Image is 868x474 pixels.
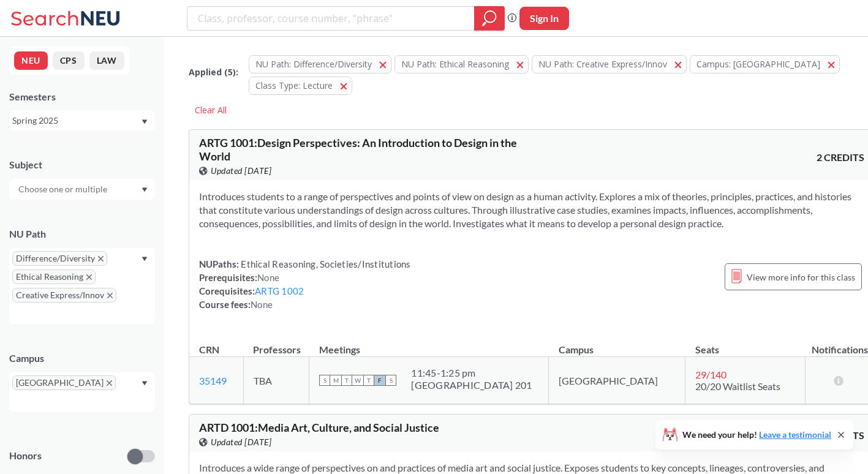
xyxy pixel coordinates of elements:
span: 20/20 Waitlist Seats [695,380,780,392]
span: S [385,375,396,386]
span: T [363,375,374,386]
span: None [251,299,273,310]
span: Class Type: Lecture [255,80,333,91]
span: Campus: [GEOGRAPHIC_DATA] [696,58,820,70]
span: S [319,375,330,386]
svg: Dropdown arrow [142,119,148,124]
span: W [352,375,363,386]
a: ARTG 1002 [255,285,304,296]
th: Campus [549,331,685,357]
button: NU Path: Ethical Reasoning [394,55,529,73]
span: Updated [DATE] [211,164,271,178]
div: CRN [199,343,219,356]
div: magnifying glass [474,6,505,31]
p: Honors [9,449,42,463]
section: Introduces students to a range of perspectives and points of view on design as a human activity. ... [199,190,864,230]
div: NU Path [9,227,155,241]
span: View more info for this class [747,269,855,285]
span: F [374,375,385,386]
span: Applied ( 5 ): [189,66,238,79]
div: [GEOGRAPHIC_DATA] 201 [411,379,532,391]
span: Ethical Reasoning, Societies/Institutions [239,258,411,269]
th: Professors [243,331,309,357]
span: Creative Express/InnovX to remove pill [12,288,116,303]
div: Spring 2025 [12,114,140,127]
span: ARTG 1001 : Design Perspectives: An Introduction to Design in the World [199,136,517,163]
div: [GEOGRAPHIC_DATA]X to remove pillDropdown arrow [9,372,155,412]
div: Difference/DiversityX to remove pillEthical ReasoningX to remove pillCreative Express/InnovX to r... [9,248,155,324]
button: NU Path: Creative Express/Innov [532,55,687,73]
div: Dropdown arrow [9,179,155,200]
div: Subject [9,158,155,171]
span: We need your help! [682,431,831,439]
span: Updated [DATE] [211,435,271,449]
span: None [257,272,279,283]
span: M [330,375,341,386]
button: Sign In [519,7,569,30]
svg: Dropdown arrow [142,381,148,386]
td: TBA [243,357,309,404]
span: 2 CREDITS [817,151,864,164]
svg: Dropdown arrow [142,187,148,192]
span: 29 / 140 [695,369,726,380]
svg: X to remove pill [86,274,92,280]
svg: X to remove pill [107,380,112,386]
span: [GEOGRAPHIC_DATA]X to remove pill [12,375,116,390]
span: NU Path: Creative Express/Innov [538,58,667,70]
button: LAW [89,51,124,70]
span: Ethical ReasoningX to remove pill [12,269,96,284]
a: Leave a testimonial [759,429,831,440]
div: NUPaths: Prerequisites: Corequisites: Course fees: [199,257,411,311]
div: Spring 2025Dropdown arrow [9,111,155,130]
button: Campus: [GEOGRAPHIC_DATA] [690,55,840,73]
span: NU Path: Ethical Reasoning [401,58,509,70]
span: T [341,375,352,386]
th: Seats [685,331,806,357]
svg: Dropdown arrow [142,257,148,261]
svg: X to remove pill [98,256,104,261]
button: Class Type: Lecture [249,77,352,95]
input: Choose one or multiple [12,182,115,197]
button: CPS [53,51,85,70]
th: Meetings [309,331,549,357]
svg: magnifying glass [482,10,497,27]
div: Clear All [189,101,233,119]
td: [GEOGRAPHIC_DATA] [549,357,685,404]
span: Difference/DiversityX to remove pill [12,251,107,266]
span: ARTD 1001 : Media Art, Culture, and Social Justice [199,421,439,434]
input: Class, professor, course number, "phrase" [197,8,466,29]
span: NU Path: Difference/Diversity [255,58,372,70]
a: 35149 [199,375,227,386]
div: Campus [9,352,155,365]
div: Semesters [9,90,155,103]
div: 11:45 - 1:25 pm [411,367,532,379]
button: NEU [14,51,48,70]
svg: X to remove pill [107,293,113,298]
button: NU Path: Difference/Diversity [249,55,391,73]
